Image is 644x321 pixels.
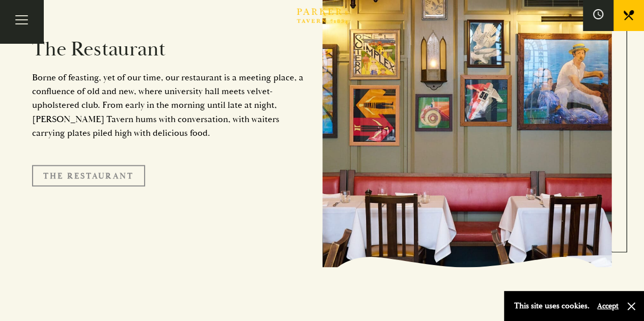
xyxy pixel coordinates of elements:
[626,301,636,311] button: Close and accept
[32,71,307,139] p: Borne of feasting, yet of our time, our restaurant is a meeting place, a confluence of old and ne...
[514,299,590,313] p: This site uses cookies.
[597,301,619,311] button: Accept
[32,37,307,62] h2: The Restaurant
[32,165,145,186] a: The Restaurant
